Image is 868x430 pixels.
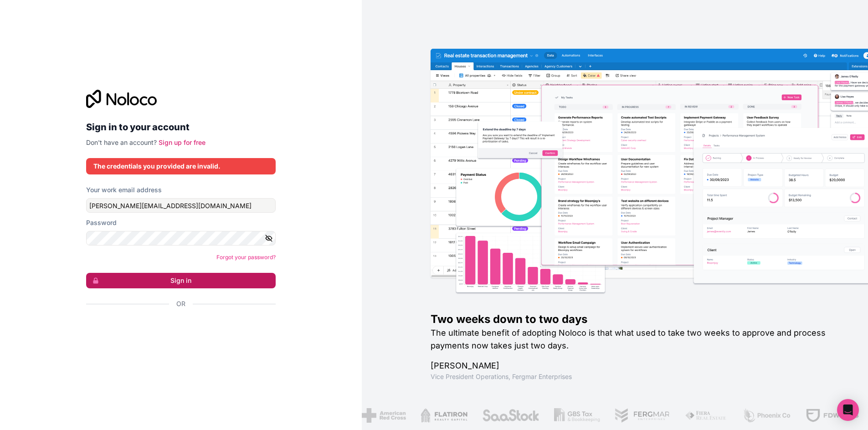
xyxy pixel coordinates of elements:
span: Don't have an account? [86,138,157,146]
a: Sign up for free [159,138,205,146]
label: Your work email address [86,185,162,195]
img: /assets/american-red-cross-BAupjrZR.png [361,408,406,423]
img: /assets/gbstax-C-GtDUiK.png [554,408,600,423]
h1: [PERSON_NAME] [431,359,839,372]
iframe: Sign in with Google Button [82,318,273,338]
label: Password [86,218,117,227]
h2: Sign in to your account [86,119,276,135]
a: Forgot your password? [216,254,276,261]
img: /assets/flatiron-C8eUkumj.png [420,408,467,423]
h1: Two weeks down to two days [431,312,839,327]
div: Open Intercom Messenger [837,399,859,421]
span: Or [176,299,185,308]
button: Sign in [86,273,276,288]
img: /assets/saastock-C6Zbiodz.png [482,408,539,423]
h2: The ultimate benefit of adopting Noloco is that what used to take two weeks to approve and proces... [431,327,839,352]
img: /assets/fergmar-CudnrXN5.png [615,408,670,423]
h1: Vice President Operations , Fergmar Enterprises [431,372,839,381]
img: /assets/phoenix-BREaitsQ.png [742,408,791,423]
img: /assets/fiera-fwj2N5v4.png [684,408,727,423]
img: /assets/fdworks-Bi04fVtw.png [806,408,859,423]
input: Password [86,231,276,246]
input: Email address [86,198,276,213]
div: The credentials you provided are invalid. [93,162,268,171]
